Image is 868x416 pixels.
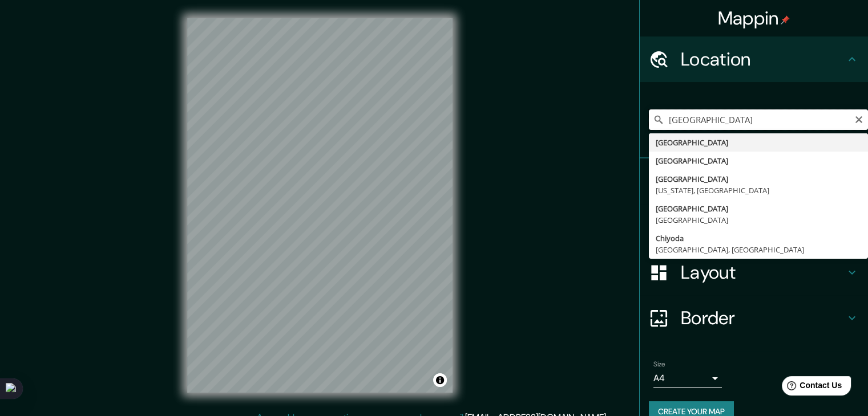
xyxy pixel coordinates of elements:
div: Chiyoda [656,233,861,244]
button: Toggle attribution [433,373,447,387]
div: [GEOGRAPHIC_DATA] [656,214,861,226]
div: [GEOGRAPHIC_DATA] [656,203,861,214]
iframe: Help widget launcher [766,372,855,403]
h4: Location [681,48,845,71]
input: Pick your city or area [649,109,868,130]
div: [GEOGRAPHIC_DATA] [656,155,861,166]
div: Pins [640,158,868,204]
h4: Layout [681,261,845,284]
div: Border [640,295,868,341]
div: [GEOGRAPHIC_DATA] [656,137,861,148]
button: Clear [854,113,863,124]
div: Location [640,36,868,82]
h4: Mappin [718,7,790,30]
label: Size [653,360,665,369]
div: [US_STATE], [GEOGRAPHIC_DATA] [656,185,861,196]
div: [GEOGRAPHIC_DATA], [GEOGRAPHIC_DATA] [656,244,861,255]
div: A4 [653,369,722,388]
canvas: Map [187,18,453,393]
div: [GEOGRAPHIC_DATA] [656,173,861,185]
img: pin-icon.png [781,15,790,25]
div: Style [640,204,868,250]
div: Layout [640,250,868,295]
h4: Border [681,307,845,329]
